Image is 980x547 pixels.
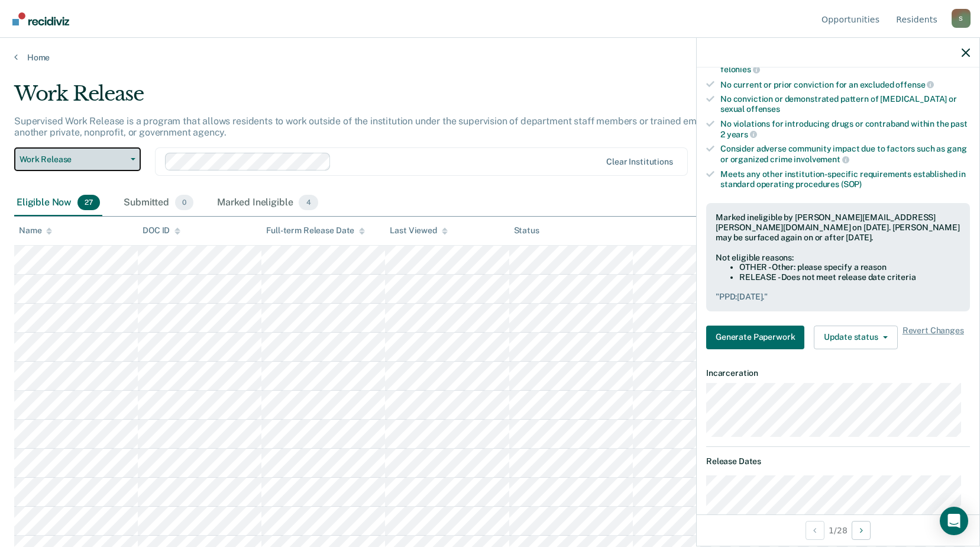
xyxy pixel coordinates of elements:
div: Consider adverse community impact due to factors such as gang or organized crime [720,144,970,164]
button: Next Opportunity [852,521,871,540]
span: Revert Changes [903,326,964,349]
span: 27 [77,195,100,210]
span: 4 [299,195,318,210]
div: Marked Ineligible [215,190,321,216]
div: 1 / 28 [697,514,979,546]
div: Clear institutions [606,157,673,167]
div: Submitted [121,190,196,216]
li: OTHER - Other: please specify a reason [739,262,960,272]
div: Name [19,226,52,236]
span: years [727,130,757,139]
a: Home [14,52,966,63]
div: Work Release [14,82,749,115]
div: Last Viewed [390,226,447,236]
span: offense [895,80,934,89]
p: Supervised Work Release is a program that allows residents to work outside of the institution und... [14,115,742,138]
li: RELEASE - Does not meet release date criteria [739,272,960,282]
button: Update status [814,326,897,349]
div: Open Intercom Messenger [940,507,968,535]
span: (SOP) [841,179,862,189]
dt: Release Dates [706,456,970,466]
span: felonies [720,65,760,74]
dt: Incarceration [706,368,970,378]
button: Generate Paperwork [706,326,804,349]
div: Full-term Release Date [266,226,365,236]
span: offenses [746,104,780,114]
div: No current or prior conviction for an excluded [720,79,970,90]
div: Not eligible reasons: [716,253,960,263]
span: involvement [794,155,849,164]
div: Status [514,226,539,236]
div: No violations for introducing drugs or contraband within the past 2 [720,119,970,139]
div: Marked ineligible by [PERSON_NAME][EMAIL_ADDRESS][PERSON_NAME][DOMAIN_NAME] on [DATE]. [PERSON_NA... [716,213,960,242]
div: S [952,9,971,28]
img: Recidiviz [12,12,69,25]
div: DOC ID [143,226,180,236]
div: Eligible Now [14,190,102,216]
div: Meets any other institution-specific requirements established in standard operating procedures [720,169,970,189]
span: Work Release [20,155,126,165]
pre: " PPD:[DATE]. " [716,292,960,302]
button: Previous Opportunity [806,521,824,540]
div: No conviction or demonstrated pattern of [MEDICAL_DATA] or sexual [720,94,970,114]
span: 0 [175,195,193,210]
button: Profile dropdown button [952,9,971,28]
